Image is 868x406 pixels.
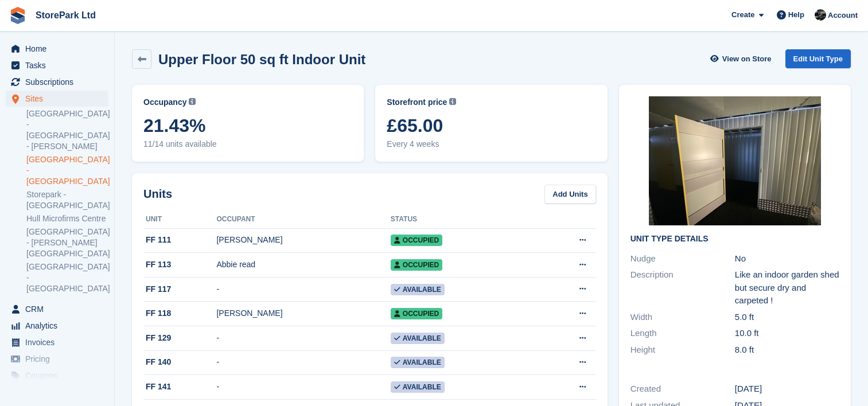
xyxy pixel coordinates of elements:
div: FF 129 [143,332,216,344]
span: Subscriptions [25,74,94,90]
td: - [216,326,390,351]
span: Available [391,333,445,344]
td: - [216,350,390,375]
span: Coupons [25,368,94,384]
div: Description [630,268,735,307]
td: - [216,375,390,400]
th: Unit [143,210,216,229]
span: Occupied [391,259,442,271]
span: View on Store [722,53,772,65]
span: 11/14 units available [143,138,352,150]
a: menu [6,301,108,317]
div: Created [630,382,735,396]
h2: Unit Type details [630,235,839,244]
h2: Upper Floor 50 sq ft Indoor Unit [158,52,365,67]
a: menu [6,351,108,367]
a: StorePark Ltd [31,6,100,25]
span: Account [828,10,858,21]
a: [GEOGRAPHIC_DATA] - [GEOGRAPHIC_DATA] - [PERSON_NAME] [26,108,108,152]
div: Length [630,327,735,340]
a: [GEOGRAPHIC_DATA] - [GEOGRAPHIC_DATA] [26,154,108,187]
div: FF 141 [143,381,216,393]
div: FF 118 [143,307,216,319]
a: menu [6,91,108,107]
th: Occupant [216,210,390,229]
div: FF 111 [143,234,216,246]
img: stora-icon-8386f47178a22dfd0bd8f6a31ec36ba5ce8667c1dd55bd0f319d3a0aa187defe.svg [9,7,26,24]
span: Available [391,381,445,393]
span: Available [391,284,445,295]
td: - [216,277,390,302]
img: Ryan Mulcahy [815,9,826,21]
span: Help [788,9,804,21]
span: 21.43% [143,115,352,136]
img: image.jpg [649,96,821,225]
div: Like an indoor garden shed but secure dry and carpeted ! [735,268,839,307]
a: [GEOGRAPHIC_DATA] - [PERSON_NAME][GEOGRAPHIC_DATA] [26,227,108,259]
span: Every 4 weeks [387,138,595,150]
span: CRM [25,301,94,317]
div: FF 113 [143,259,216,271]
a: menu [6,41,108,57]
img: icon-info-grey-7440780725fd019a000dd9b08b2336e03edf1995a4989e88bcd33f0948082b44.svg [449,98,456,105]
div: FF 117 [143,283,216,295]
span: Sites [25,91,94,107]
div: 5.0 ft [735,311,839,324]
span: £65.00 [387,115,595,136]
a: Edit Unit Type [785,49,851,68]
span: Occupancy [143,96,186,108]
span: Available [391,357,445,368]
a: menu [6,318,108,334]
div: Abbie read [216,259,390,271]
th: Status [391,210,532,229]
a: menu [6,57,108,73]
span: Occupied [391,308,442,319]
a: menu [6,74,108,90]
div: 8.0 ft [735,343,839,357]
div: Nudge [630,252,735,266]
span: Storefront price [387,96,447,108]
a: View on Store [709,49,776,68]
span: Tasks [25,57,94,73]
div: Height [630,343,735,357]
h2: Units [143,185,172,202]
span: Home [25,41,94,57]
div: No [735,252,839,266]
span: Analytics [25,318,94,334]
div: [PERSON_NAME] [216,234,390,246]
a: Storepark - [GEOGRAPHIC_DATA] [26,189,108,211]
div: FF 140 [143,356,216,368]
div: Width [630,311,735,324]
a: Add Units [544,185,595,204]
a: menu [6,334,108,350]
span: Invoices [25,334,94,350]
div: 10.0 ft [735,327,839,340]
a: [GEOGRAPHIC_DATA] - [GEOGRAPHIC_DATA] [26,261,108,294]
span: Create [731,9,754,21]
div: [PERSON_NAME] [216,307,390,319]
img: icon-info-grey-7440780725fd019a000dd9b08b2336e03edf1995a4989e88bcd33f0948082b44.svg [189,98,196,105]
span: Pricing [25,351,94,367]
div: [DATE] [735,382,839,396]
a: Hull Microfirms Centre [26,213,108,224]
a: menu [6,368,108,384]
span: Occupied [391,235,442,246]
